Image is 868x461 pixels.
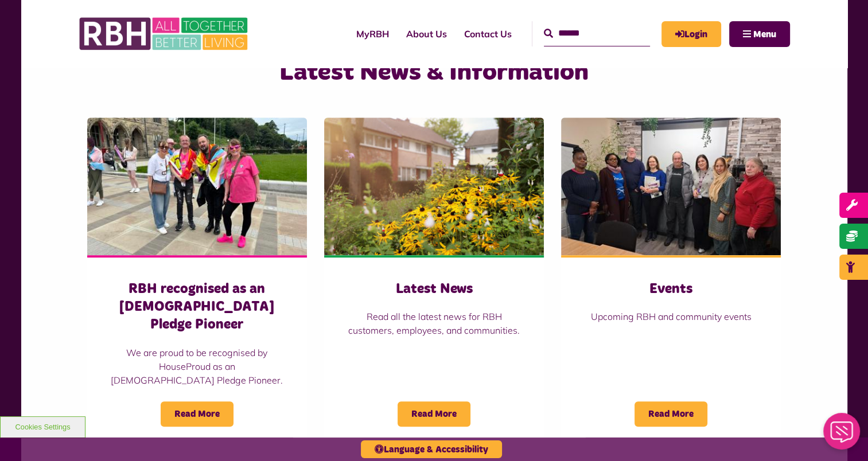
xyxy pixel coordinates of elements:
a: Events Upcoming RBH and community events Read More [561,118,781,449]
a: Contact Us [456,18,520,49]
a: Latest News Read all the latest news for RBH customers, employees, and communities. Read More [324,118,544,449]
img: RBH [79,11,251,56]
span: Menu [753,30,776,39]
p: Read all the latest news for RBH customers, employees, and communities. [347,310,521,337]
a: MyRBH [661,21,721,47]
h3: Latest News [347,280,521,298]
h2: Latest News & Information [197,56,671,89]
iframe: Netcall Web Assistant for live chat [816,409,868,461]
span: Read More [635,401,707,427]
a: MyRBH [348,18,398,49]
img: Group photo of customers and colleagues at Spotland Community Centre [561,118,781,255]
p: Upcoming RBH and community events [584,310,758,323]
h3: Events [584,280,758,298]
a: RBH recognised as an [DEMOGRAPHIC_DATA] Pledge Pioneer We are proud to be recognised by HouseProu... [87,118,307,449]
button: Language & Accessibility [361,440,502,458]
img: SAZ MEDIA RBH HOUSING4 [324,118,544,255]
span: Read More [398,401,470,427]
h3: RBH recognised as an [DEMOGRAPHIC_DATA] Pledge Pioneer [110,280,284,334]
button: Navigation [729,21,790,47]
span: Read More [161,401,233,427]
input: Search [544,21,650,46]
img: RBH customers and colleagues at the Rochdale Pride event outside the town hall [87,118,307,255]
p: We are proud to be recognised by HouseProud as an [DEMOGRAPHIC_DATA] Pledge Pioneer. [110,346,284,387]
a: About Us [398,18,456,49]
